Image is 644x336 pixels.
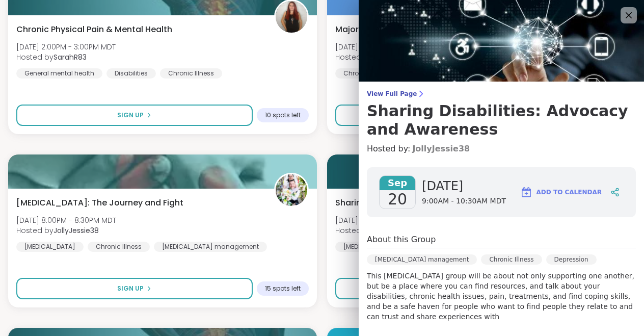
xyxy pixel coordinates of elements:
div: Depression [546,254,597,265]
span: [DATE] 6:00PM - 7:00PM MDT [335,42,435,52]
span: [MEDICAL_DATA]: The Journey and Fight [16,197,183,209]
button: Sign Up [335,278,572,299]
span: Major [MEDICAL_DATA] & Severe Anxiety [335,23,503,36]
span: Hosted by [335,52,435,62]
img: SarahR83 [276,1,307,33]
a: View Full PageSharing Disabilities: Advocacy and Awareness [367,90,636,139]
span: Sep [380,176,415,190]
div: Disabilities [106,68,156,79]
span: 15 spots left [265,285,301,293]
div: [MEDICAL_DATA] management [367,254,477,265]
a: JollyJessie38 [412,143,470,155]
b: JollyJessie38 [53,225,99,236]
span: Chronic Physical Pain & Mental Health [16,23,172,36]
span: 9:00AM - 10:30AM MDT [422,196,506,206]
div: Chronic Illness [481,254,542,265]
span: Add to Calendar [536,188,602,197]
div: Chronic Illness [335,68,397,79]
img: ShareWell Logomark [520,186,532,198]
span: Sign Up [117,284,144,293]
span: [DATE] 2:00PM - 3:00PM MDT [16,42,116,52]
span: 10 spots left [265,111,301,119]
h3: Sharing Disabilities: Advocacy and Awareness [367,102,636,139]
button: Sign Up [16,278,253,299]
span: Hosted by [16,52,116,62]
h4: Hosted by: [367,143,636,155]
p: This [MEDICAL_DATA] group will be about not only supporting one another, but be a place where you... [367,271,636,322]
span: [DATE] 8:00PM - 8:30PM MDT [16,215,116,225]
div: [MEDICAL_DATA] management [154,242,267,252]
div: Chronic Illness [160,68,222,79]
span: [DATE] 9:00AM - 10:30AM MDT [335,215,438,225]
div: [MEDICAL_DATA] [16,242,84,252]
button: Sign Up [16,105,253,126]
span: Hosted by [16,225,116,236]
div: [MEDICAL_DATA] management [335,242,448,252]
div: Chronic Illness [88,242,150,252]
span: Sign Up [117,111,144,120]
img: JollyJessie38 [276,174,307,206]
div: General mental health [16,68,102,79]
span: [DATE] [422,178,506,194]
h4: About this Group [367,234,436,246]
button: Sign Up [335,105,572,126]
span: 20 [388,190,407,209]
span: View Full Page [367,90,636,98]
span: Hosted by [335,225,438,236]
b: SarahR83 [53,52,87,62]
span: Sharing Disabilities: Advocacy and Awareness [335,197,525,209]
button: Add to Calendar [516,180,606,204]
